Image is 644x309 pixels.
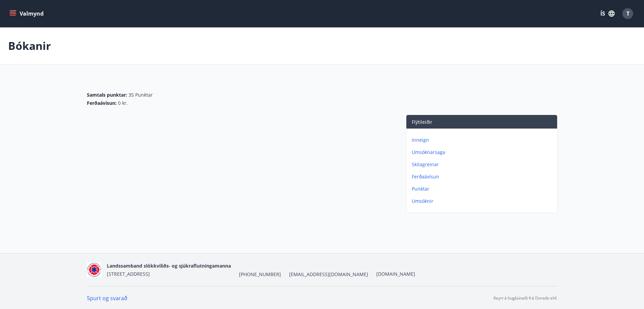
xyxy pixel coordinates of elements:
[87,294,127,302] a: Spurt og svarað
[87,92,127,98] span: Samtals punktar :
[107,271,150,277] span: [STREET_ADDRESS]
[118,100,128,107] span: 0 kr.
[87,263,101,277] img: 5co5o51sp293wvT0tSE6jRQ7d6JbxoluH3ek357x.png
[620,5,636,22] button: T
[376,271,415,277] a: [DOMAIN_NAME]
[412,119,432,125] span: Flýtileiðir
[412,186,554,192] p: Punktar
[8,38,51,53] p: Bókanir
[494,295,557,301] p: Keyrt á hugbúnaði frá Dorado ehf.
[107,263,231,269] span: Landssamband slökkviliðs- og sjúkraflutningamanna
[412,198,554,205] p: Umsóknir
[626,10,629,17] span: T
[597,7,618,20] button: ÍS
[239,271,281,278] span: [PHONE_NUMBER]
[128,92,153,98] span: 35 Punktar
[412,161,554,168] p: Skilagreinar
[8,7,46,20] button: menu
[412,149,554,156] p: Umsóknarsaga
[412,173,554,180] p: Ferðaávísun
[87,100,117,107] span: Ferðaávísun :
[412,137,554,143] p: Inneign
[289,271,368,278] span: [EMAIL_ADDRESS][DOMAIN_NAME]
